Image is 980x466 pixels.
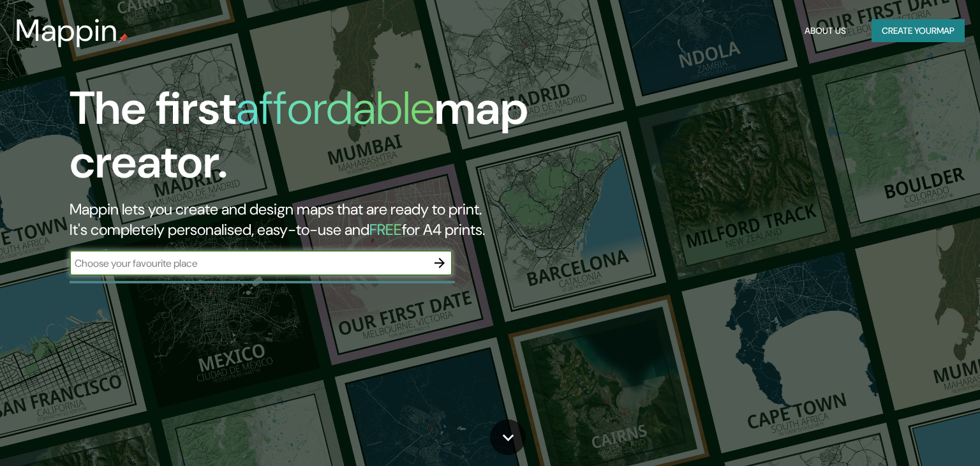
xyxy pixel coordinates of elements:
[70,256,427,271] input: Choose your favourite place
[799,19,851,43] button: About Us
[70,199,560,240] h2: Mappin lets you create and design maps that are ready to print. It's completely personalised, eas...
[872,19,965,43] button: Create yourmap
[70,82,560,199] h1: The first map creator.
[369,220,402,239] h5: FREE
[15,13,118,49] h3: Mappin
[236,79,434,138] h1: affordable
[118,33,128,43] img: mappin-pin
